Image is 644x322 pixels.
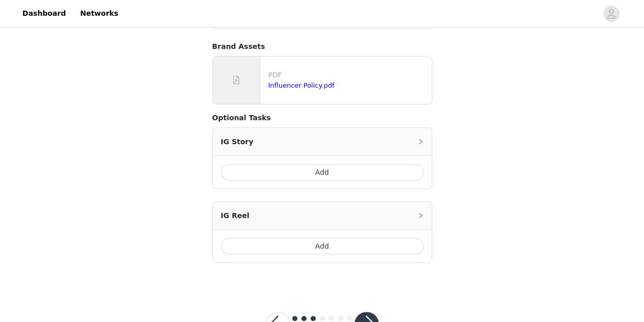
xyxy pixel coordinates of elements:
[417,139,424,145] i: icon: right
[74,2,124,25] a: Networks
[221,164,424,180] button: Add
[417,212,424,219] i: icon: right
[268,82,334,89] a: Influencer Policy.pdf
[212,113,432,123] h4: Optional Tasks
[213,202,432,229] div: icon: rightIG Reel
[212,41,432,52] h4: Brand Assets
[221,238,424,254] button: Add
[268,70,428,81] p: PDF
[606,6,616,22] div: avatar
[213,128,432,155] div: icon: rightIG Story
[16,2,72,25] a: Dashboard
